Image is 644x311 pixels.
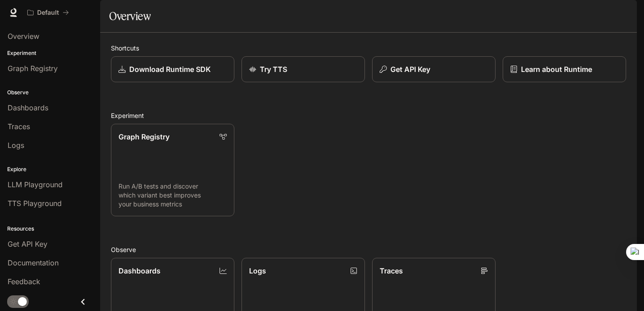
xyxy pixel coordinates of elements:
p: Get API Key [390,64,430,75]
h2: Shortcuts [111,43,626,53]
h1: Overview [109,7,151,25]
a: Try TTS [241,56,365,82]
button: Get API Key [372,56,496,82]
p: Run A/B tests and discover which variant best improves your business metrics [119,182,227,209]
a: Download Runtime SDK [111,56,234,82]
p: Traces [380,265,403,276]
a: Learn about Runtime [503,56,626,82]
p: Logs [249,265,266,276]
p: Dashboards [119,265,161,276]
button: All workspaces [23,4,73,21]
p: Download Runtime SDK [129,64,211,75]
h2: Experiment [111,111,626,120]
h2: Observe [111,245,626,254]
p: Learn about Runtime [521,64,592,75]
p: Try TTS [260,64,287,75]
p: Default [37,9,59,17]
p: Graph Registry [119,131,169,142]
a: Graph RegistryRun A/B tests and discover which variant best improves your business metrics [111,124,234,216]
